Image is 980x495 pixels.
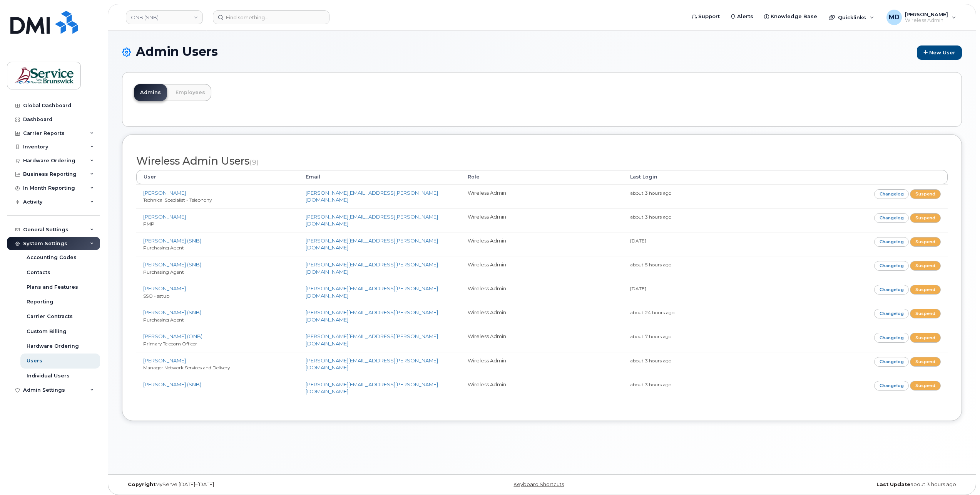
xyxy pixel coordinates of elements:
a: Keyboard Shortcuts [513,482,564,487]
small: Primary Telecom Officer [143,341,197,347]
a: [PERSON_NAME][EMAIL_ADDRESS][PERSON_NAME][DOMAIN_NAME] [306,261,438,275]
small: about 3 hours ago [630,382,671,387]
small: Purchasing Agent [143,317,184,323]
a: Changelog [874,237,909,247]
a: Suspend [910,189,941,199]
a: Suspend [910,381,941,391]
a: [PERSON_NAME][EMAIL_ADDRESS][PERSON_NAME][DOMAIN_NAME] [306,285,438,299]
a: [PERSON_NAME] (SNB) [143,237,201,244]
small: Purchasing Agent [143,269,184,275]
small: Purchasing Agent [143,245,184,251]
a: Changelog [874,381,909,391]
a: New User [917,45,962,60]
div: MyServe [DATE]–[DATE] [122,482,402,488]
a: [PERSON_NAME][EMAIL_ADDRESS][PERSON_NAME][DOMAIN_NAME] [306,333,438,347]
a: [PERSON_NAME] [143,357,186,364]
a: Suspend [910,309,941,318]
a: Changelog [874,261,909,271]
small: (9) [249,158,259,166]
small: [DATE] [630,238,646,244]
a: Changelog [874,285,909,295]
small: about 3 hours ago [630,190,671,196]
a: Employees [169,84,211,101]
div: about 3 hours ago [682,482,962,488]
th: Role [461,170,623,184]
td: Wireless Admin [461,304,623,328]
td: Wireless Admin [461,376,623,400]
a: [PERSON_NAME][EMAIL_ADDRESS][PERSON_NAME][DOMAIN_NAME] [306,214,438,227]
a: Suspend [910,285,941,295]
a: [PERSON_NAME] (SNB) [143,381,201,387]
a: Changelog [874,333,909,342]
td: Wireless Admin [461,328,623,352]
a: [PERSON_NAME] (SNB) [143,309,201,315]
h1: Admin Users [122,45,962,60]
a: Changelog [874,213,909,223]
small: PMP [143,221,154,227]
td: Wireless Admin [461,208,623,232]
td: Wireless Admin [461,232,623,256]
small: about 3 hours ago [630,214,671,220]
a: [PERSON_NAME][EMAIL_ADDRESS][PERSON_NAME][DOMAIN_NAME] [306,309,438,323]
td: Wireless Admin [461,256,623,280]
a: Suspend [910,213,941,223]
a: [PERSON_NAME] [143,214,186,220]
a: Admins [134,84,167,101]
small: about 7 hours ago [630,333,671,339]
a: Changelog [874,357,909,367]
a: [PERSON_NAME][EMAIL_ADDRESS][PERSON_NAME][DOMAIN_NAME] [306,357,438,371]
td: Wireless Admin [461,280,623,304]
td: Wireless Admin [461,184,623,208]
a: Changelog [874,189,909,199]
small: about 3 hours ago [630,358,671,364]
a: Suspend [910,333,941,342]
a: [PERSON_NAME][EMAIL_ADDRESS][PERSON_NAME][DOMAIN_NAME] [306,381,438,395]
small: about 5 hours ago [630,262,671,268]
small: [DATE] [630,286,646,291]
small: SSO - setup [143,293,169,299]
strong: Copyright [128,482,156,487]
small: Manager Network Services and Delivery [143,365,230,370]
small: Technical Specialist - Telephony [143,197,212,203]
a: [PERSON_NAME][EMAIL_ADDRESS][PERSON_NAME][DOMAIN_NAME] [306,190,438,203]
th: Email [299,170,461,184]
a: Suspend [910,261,941,271]
small: about 24 hours ago [630,310,674,315]
a: [PERSON_NAME] (SNB) [143,261,201,268]
a: Suspend [910,357,941,367]
a: [PERSON_NAME] [143,285,186,291]
a: Changelog [874,309,909,318]
a: [PERSON_NAME] [143,190,186,196]
h2: Wireless Admin Users [136,155,948,167]
strong: Last Update [876,482,910,487]
th: Last Login [623,170,786,184]
td: Wireless Admin [461,352,623,376]
a: [PERSON_NAME][EMAIL_ADDRESS][PERSON_NAME][DOMAIN_NAME] [306,237,438,251]
th: User [136,170,299,184]
a: [PERSON_NAME] (ONB) [143,333,202,339]
a: Suspend [910,237,941,247]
